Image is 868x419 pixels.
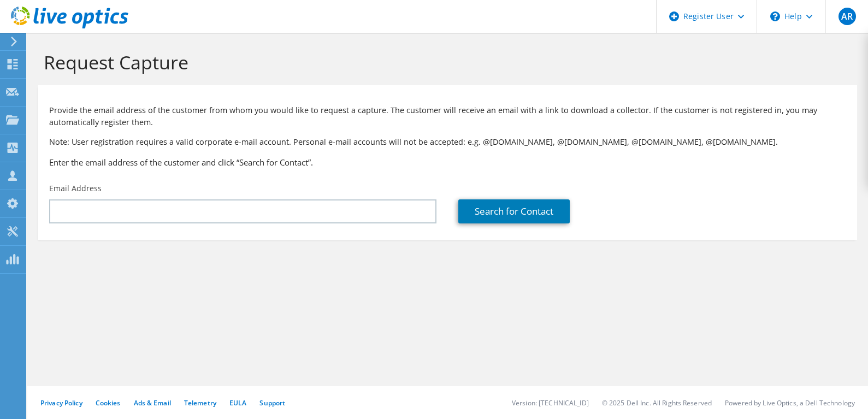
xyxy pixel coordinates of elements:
li: © 2025 Dell Inc. All Rights Reserved [602,398,712,408]
a: Cookies [96,398,121,408]
h3: Enter the email address of the customer and click “Search for Contact”. [49,156,846,168]
h1: Request Capture [44,51,846,74]
li: Version: [TECHNICAL_ID] [512,398,589,408]
a: EULA [229,398,246,408]
svg: \n [770,11,780,21]
li: Powered by Live Optics, a Dell Technology [725,398,855,408]
a: Ads & Email [134,398,171,408]
a: Privacy Policy [40,398,82,408]
label: Email Address [49,183,102,194]
a: Telemetry [184,398,216,408]
a: Search for Contact [458,199,570,223]
p: Note: User registration requires a valid corporate e-mail account. Personal e-mail accounts will ... [49,136,846,148]
span: AR [839,8,856,25]
a: Support [259,398,285,408]
p: Provide the email address of the customer from whom you would like to request a capture. The cust... [49,104,846,128]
